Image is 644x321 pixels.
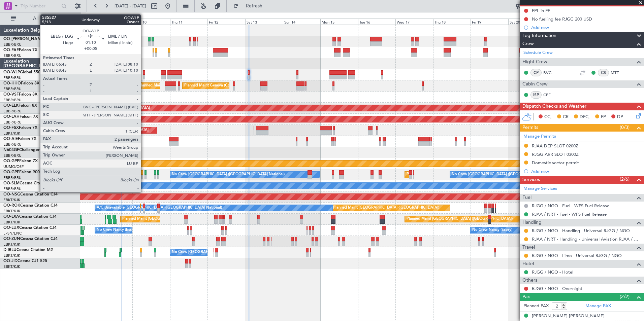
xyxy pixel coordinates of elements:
[532,143,578,149] div: RJAA DEP SLOT 0200Z
[3,204,58,208] a: OO-ROKCessna Citation CJ4
[3,126,19,130] span: OO-FSX
[472,225,512,235] div: No Crew Nancy (Essey)
[522,219,542,226] span: Handling
[71,103,150,113] div: Planned Maint Kortrijk-[GEOGRAPHIC_DATA]
[3,259,18,263] span: OO-JID
[544,114,552,120] span: CC,
[531,169,641,174] div: Add new
[471,19,508,25] div: Fri 19
[3,215,57,219] a: OO-LXACessna Citation CJ4
[3,86,22,92] a: EBBR/BRU
[522,80,548,88] span: Cabin Crew
[532,16,592,22] div: No fuelling fee RJGG 200 USD
[620,176,630,183] span: (2/6)
[3,70,20,74] span: OO-WLP
[611,70,626,76] a: MTT
[3,115,20,119] span: OO-LAH
[522,244,535,251] span: Travel
[522,176,540,184] span: Services
[3,131,20,136] a: EBKT/KJK
[3,248,17,252] span: D-IBLU
[184,81,240,91] div: Planned Maint Geneva (Cointrin)
[530,91,542,99] div: ISP
[115,3,146,9] span: [DATE] - [DATE]
[97,225,137,235] div: No Crew Nancy (Essey)
[532,160,579,166] div: Domestic sector permit
[3,264,20,269] a: EBKT/KJK
[3,159,38,163] a: OO-GPPFalcon 7X
[21,1,59,11] input: Trip Number
[3,198,20,203] a: EBKT/KJK
[522,103,586,110] span: Dispatch Checks and Weather
[543,70,558,76] a: BVC
[522,194,532,202] span: Fuel
[3,192,58,197] a: OO-NSGCessna Citation CJ4
[122,214,244,224] div: Planned Maint [GEOGRAPHIC_DATA] ([GEOGRAPHIC_DATA] National)
[3,231,22,236] a: LFSN/ENC
[3,120,22,125] a: EBBR/BRU
[3,137,36,141] a: OO-AIEFalcon 7X
[532,253,622,258] a: RJGG / NGO - Limo - Universal RJGG / NGO
[3,137,18,141] span: OO-AIE
[3,170,19,174] span: OO-GPE
[7,13,73,24] button: All Aircraft
[3,48,37,52] a: OO-FAEFalcon 7X
[452,170,565,180] div: No Crew [GEOGRAPHIC_DATA] ([GEOGRAPHIC_DATA] National)
[70,125,149,135] div: Planned Maint Kortrijk-[GEOGRAPHIC_DATA]
[172,247,285,257] div: No Crew [GEOGRAPHIC_DATA] ([GEOGRAPHIC_DATA] National)
[532,269,573,275] a: RJGG / NGO - Hotel
[3,70,43,74] a: OO-WLPGlobal 5500
[523,49,553,56] a: Schedule Crew
[245,19,283,25] div: Sat 13
[407,170,528,180] div: Planned Maint [GEOGRAPHIC_DATA] ([GEOGRAPHIC_DATA] National)
[580,114,590,120] span: DFC,
[3,148,48,152] a: N604GFChallenger 604
[3,93,19,97] span: OO-VSF
[532,151,579,157] div: RJGG ARR SLOT 0300Z
[523,185,557,192] a: Manage Services
[3,170,59,174] a: OO-GPEFalcon 900EX EASy II
[110,70,145,80] div: Planned Maint Liege
[3,115,38,119] a: OO-LAHFalcon 7X
[3,109,22,114] a: EBBR/BRU
[617,114,623,120] span: DP
[3,142,22,147] a: EBBR/BRU
[532,211,607,217] a: RJAA / NRT - Fuel - WFS Fuel Release
[3,37,63,41] a: OO-[PERSON_NAME]Falcon 7X
[3,220,20,225] a: EBKT/KJK
[620,124,630,131] span: (0/3)
[3,181,57,185] a: OO-SLMCessna Citation XLS
[531,25,641,30] div: Add new
[3,153,22,158] a: EBBR/BRU
[97,203,222,213] div: A/C Unavailable [GEOGRAPHIC_DATA] ([GEOGRAPHIC_DATA] National)
[3,126,37,130] a: OO-FSXFalcon 7X
[530,69,542,76] div: CP
[320,19,358,25] div: Mon 15
[3,248,53,252] a: D-IBLUCessna Citation M2
[358,19,396,25] div: Tue 16
[3,48,19,52] span: OO-FAE
[3,215,19,219] span: OO-LXA
[523,303,549,310] label: Planned PAX
[3,209,20,214] a: EBKT/KJK
[522,124,538,132] span: Permits
[333,203,439,213] div: Planned Maint [GEOGRAPHIC_DATA] ([GEOGRAPHIC_DATA])
[3,226,57,230] a: OO-LUXCessna Citation CJ4
[433,19,471,25] div: Thu 18
[523,133,556,140] a: Manage Permits
[82,13,93,19] div: [DATE]
[172,170,285,180] div: No Crew [GEOGRAPHIC_DATA] ([GEOGRAPHIC_DATA] National)
[3,104,19,108] span: OO-ELK
[3,93,37,97] a: OO-VSFFalcon 8X
[18,16,71,21] span: All Aircraft
[532,203,609,209] a: RJGG / NGO - Fuel - WFS Fuel Release
[3,226,19,230] span: OO-LUX
[543,92,558,98] a: CEF
[395,19,433,25] div: Wed 17
[522,58,547,66] span: Flight Crew
[3,186,22,191] a: EBBR/BRU
[522,40,534,48] span: Crew
[522,32,556,40] span: Leg Information
[3,164,24,169] a: UUMO/OSF
[3,81,39,85] a: OO-HHOFalcon 8X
